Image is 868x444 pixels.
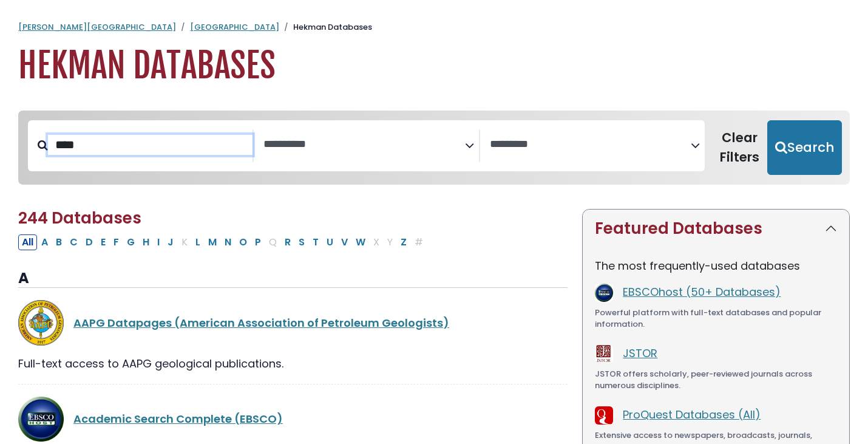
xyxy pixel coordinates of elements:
button: Filter Results J [164,234,177,250]
button: Filter Results N [221,234,235,250]
a: AAPG Datapages (American Association of Petroleum Geologists) [73,315,449,330]
span: 244 Databases [18,207,141,229]
button: Clear Filters [712,120,767,175]
div: Powerful platform with full-text databases and popular information. [595,307,837,330]
button: Filter Results F [110,234,123,250]
button: All [18,234,37,250]
a: [PERSON_NAME][GEOGRAPHIC_DATA] [18,21,176,33]
button: Filter Results S [295,234,308,250]
div: Alpha-list to filter by first letter of database name [18,234,428,249]
textarea: Search [490,138,691,151]
h3: A [18,270,568,288]
button: Filter Results R [281,234,294,250]
button: Filter Results I [154,234,163,250]
button: Filter Results T [309,234,322,250]
input: Search database by title or keyword [48,135,253,155]
p: The most frequently-used databases [595,258,837,274]
button: Filter Results U [323,234,337,250]
button: Filter Results Z [397,234,410,250]
a: JSTOR [623,346,657,361]
button: Filter Results A [38,234,52,250]
a: Academic Search Complete (EBSCO) [73,411,283,426]
button: Filter Results V [337,234,351,250]
button: Filter Results L [192,234,204,250]
textarea: Search [263,138,464,151]
button: Submit for Search Results [767,120,842,175]
button: Filter Results C [66,234,81,250]
nav: breadcrumb [18,21,850,33]
button: Filter Results D [82,234,97,250]
li: Hekman Databases [279,21,372,33]
button: Filter Results M [205,234,220,250]
button: Filter Results P [251,234,265,250]
a: EBSCOhost (50+ Databases) [623,284,781,299]
button: Filter Results W [352,234,369,250]
a: [GEOGRAPHIC_DATA] [190,21,279,33]
div: JSTOR offers scholarly, peer-reviewed journals across numerous disciplines. [595,368,837,392]
nav: Search filters [18,111,850,185]
button: Filter Results G [123,234,138,250]
button: Filter Results O [236,234,251,250]
a: ProQuest Databases (All) [623,407,761,422]
h1: Hekman Databases [18,46,850,86]
button: Featured Databases [583,210,849,248]
button: Filter Results E [97,234,109,250]
div: Full-text access to AAPG geological publications. [18,355,568,372]
button: Filter Results H [139,234,153,250]
button: Filter Results B [52,234,66,250]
